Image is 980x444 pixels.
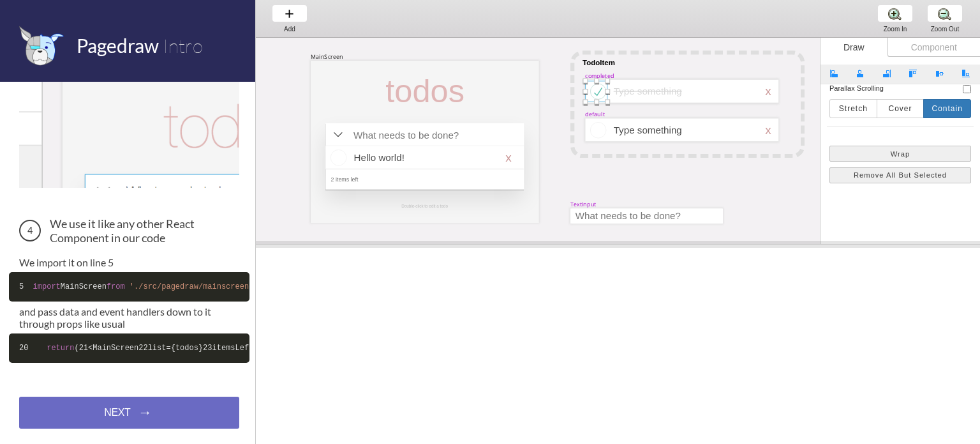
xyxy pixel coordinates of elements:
[19,40,239,188] img: The MainScreen Component in Pagedraw
[765,84,771,98] div: x
[47,344,74,353] span: return
[820,38,887,57] div: Draw
[829,146,971,162] button: Wrap
[765,123,771,137] div: x
[887,38,980,57] div: Component
[104,407,130,418] span: NEXT
[130,282,253,291] span: './src/pagedraw/mainscreen'
[938,7,951,20] img: zoom-minus.png
[19,282,24,291] span: 5
[283,7,296,20] img: baseline-add-24px.svg
[19,344,28,353] span: 20
[585,72,614,79] div: completed
[138,344,147,353] span: 22
[163,34,203,57] span: Intro
[138,404,152,421] span: →
[9,333,249,363] code: ( <MainScreen list={todos} itemsLeft={ .state.todos.filter( !elem.completed).length} addTodo={ .a...
[265,26,314,33] div: Add
[963,85,971,93] input: Parallax Scrolling
[923,99,971,118] button: Contain
[829,167,971,183] button: Remove All But Selected
[9,272,249,302] code: MainScreen
[79,344,88,353] span: 21
[19,305,239,330] p: and pass data and event handlers down to it through props like usual
[888,7,902,20] img: zoom-plus.png
[570,201,596,208] div: TextInput
[203,344,212,353] span: 23
[871,26,919,33] div: Zoom In
[19,397,239,429] a: NEXT→
[107,282,125,291] span: from
[829,84,887,92] h5: Parallax Scrolling
[19,256,239,268] p: We import it on line 5
[311,52,343,60] div: MainScreen
[829,99,877,118] button: Stretch
[877,99,924,118] button: Cover
[33,282,61,291] span: import
[77,34,159,57] span: Pagedraw
[585,111,604,118] div: default
[19,26,64,66] img: favicon.png
[19,217,239,245] h3: We use it like any other React Component in our code
[921,26,969,33] div: Zoom Out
